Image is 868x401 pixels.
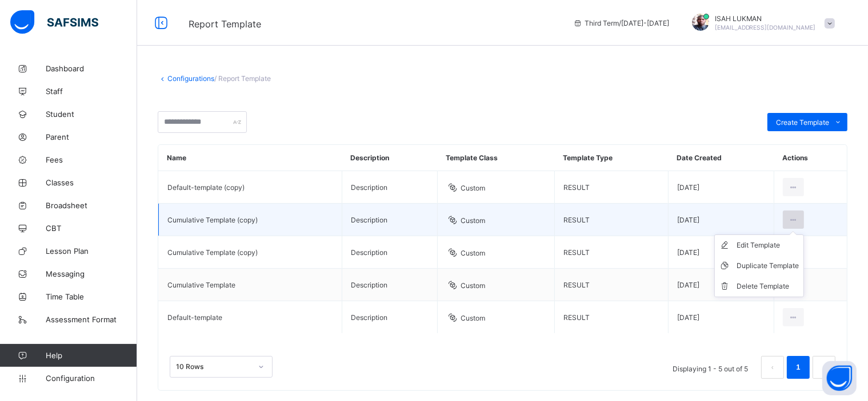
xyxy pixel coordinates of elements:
[342,301,437,334] td: Description
[46,87,137,96] span: Staff
[159,269,342,301] td: Cumulative Template
[176,363,251,371] div: 10 Rows
[555,145,669,171] th: Template Type
[159,171,342,204] td: Default-template (copy)
[46,315,137,324] span: Assessment Format
[774,145,847,171] th: Actions
[46,246,137,256] span: Lesson Plan
[573,19,669,27] span: session/term information
[46,224,137,233] span: CBT
[668,145,774,171] th: Date Created
[342,145,437,171] th: Description
[761,356,784,379] li: 上一页
[46,155,137,164] span: Fees
[214,74,271,83] span: / Report Template
[813,356,835,379] button: next page
[555,269,669,301] td: RESULT
[159,301,342,334] td: Default-template
[822,361,857,395] button: Open asap
[342,269,437,301] td: Description
[715,14,816,23] span: ISAH LUKMAN
[46,178,137,187] span: Classes
[342,204,437,236] td: Description
[737,240,799,251] div: Edit Template
[437,301,555,334] td: Custom
[555,236,669,269] td: RESULT
[46,110,137,119] span: Student
[159,204,342,236] td: Cumulative Template (copy)
[159,236,342,269] td: Cumulative Template (copy)
[342,236,437,269] td: Description
[776,118,829,127] span: Create Template
[668,236,774,269] td: [DATE]
[46,132,137,141] span: Parent
[46,351,137,360] span: Help
[813,356,835,379] li: 下一页
[46,201,137,210] span: Broadsheet
[437,236,555,269] td: Custom
[437,145,555,171] th: Template Class
[715,24,816,31] span: [EMAIL_ADDRESS][DOMAIN_NAME]
[46,269,137,278] span: Messaging
[793,360,803,375] a: 1
[664,356,757,379] li: Displaying 1 - 5 out of 5
[555,171,669,204] td: RESULT
[10,10,98,34] img: safsims
[167,74,214,83] a: Configurations
[668,301,774,334] td: [DATE]
[46,64,137,73] span: Dashboard
[787,356,810,379] li: 1
[761,356,784,379] button: prev page
[437,269,555,301] td: Custom
[668,269,774,301] td: [DATE]
[555,301,669,334] td: RESULT
[668,171,774,204] td: [DATE]
[681,14,841,33] div: ISAHLUKMAN
[668,204,774,236] td: [DATE]
[437,204,555,236] td: Custom
[159,145,342,171] th: Name
[737,281,799,292] div: Delete Template
[46,374,137,383] span: Configuration
[189,18,261,30] span: Report Template
[737,260,799,272] div: Duplicate Template
[437,171,555,204] td: Custom
[46,292,137,301] span: Time Table
[342,171,437,204] td: Description
[555,204,669,236] td: RESULT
